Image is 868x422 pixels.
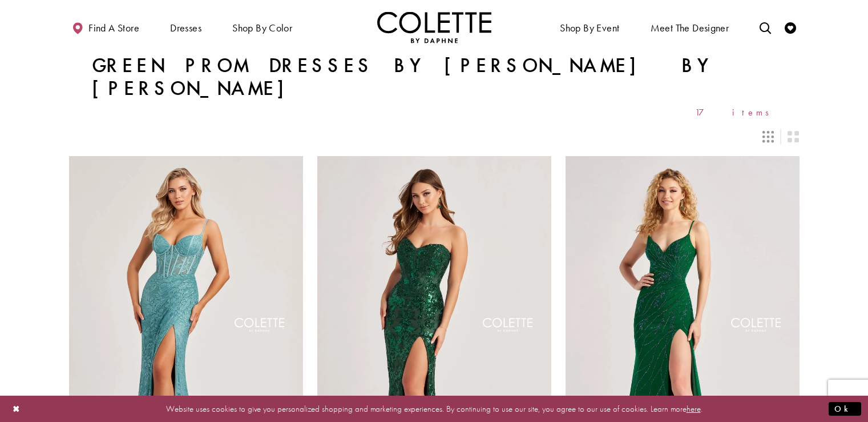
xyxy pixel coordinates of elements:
[829,401,861,416] button: Submit Dialog
[695,108,777,117] span: 17 items
[167,11,204,43] span: Dresses
[7,399,26,419] button: Close Dialog
[757,11,774,43] a: Toggle search
[648,11,732,43] a: Meet the designer
[651,22,729,34] span: Meet the designer
[232,22,292,34] span: Shop by color
[560,22,619,34] span: Shop By Event
[62,124,806,149] div: Layout Controls
[229,11,295,43] span: Shop by color
[377,11,491,43] a: Visit Home Page
[69,11,142,43] a: Find a store
[377,11,491,43] img: Colette by Daphne
[88,22,139,34] span: Find a store
[170,22,201,34] span: Dresses
[82,401,786,416] p: Website uses cookies to give you personalized shopping and marketing experiences. By continuing t...
[782,11,799,43] a: Check Wishlist
[788,131,799,142] span: Switch layout to 2 columns
[687,403,701,414] a: here
[762,131,774,142] span: Switch layout to 3 columns
[92,54,777,100] h1: Green Prom Dresses by [PERSON_NAME] by [PERSON_NAME]
[557,11,622,43] span: Shop By Event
